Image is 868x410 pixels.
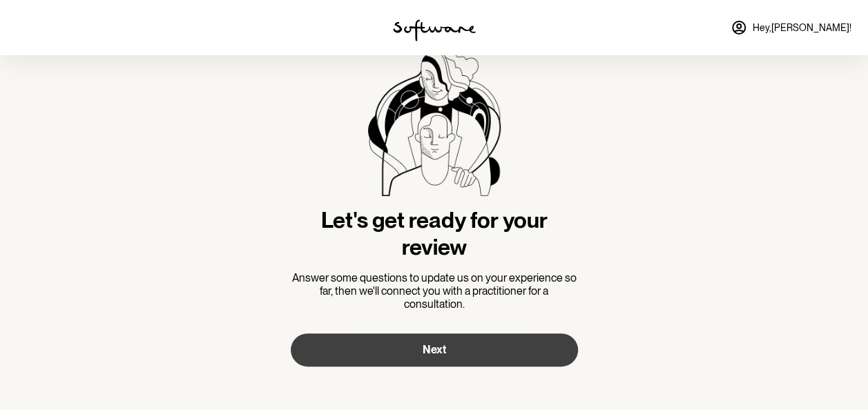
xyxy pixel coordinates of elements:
span: Next [423,343,446,356]
p: Answer some questions to update us on your experience so far, then we'll connect you with a pract... [291,271,578,311]
img: software logo [393,19,476,41]
a: Hey,[PERSON_NAME]! [722,11,860,44]
span: Hey, [PERSON_NAME] ! [753,22,851,34]
button: Next [291,333,578,367]
h3: Let's get ready for your review [291,207,578,260]
img: Software treatment bottle [368,48,501,196]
